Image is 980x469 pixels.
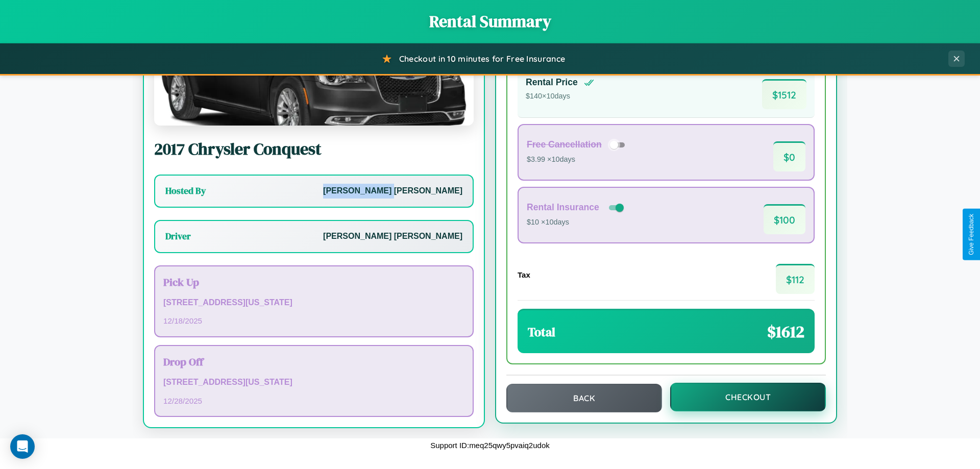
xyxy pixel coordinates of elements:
p: [STREET_ADDRESS][US_STATE] [163,295,464,310]
p: $3.99 × 10 days [527,153,628,166]
p: [PERSON_NAME] [PERSON_NAME] [323,229,462,244]
p: $10 × 10 days [527,216,626,229]
div: Open Intercom Messenger [10,434,35,459]
h2: 2017 Chrysler Conquest [154,138,474,160]
p: 12 / 18 / 2025 [163,314,464,328]
h3: Total [528,324,555,340]
h3: Pick Up [163,275,464,289]
button: Back [506,384,662,412]
div: Give Feedback [968,214,975,255]
h4: Rental Insurance [527,202,599,213]
p: [PERSON_NAME] [PERSON_NAME] [323,184,462,199]
h3: Drop Off [163,354,464,369]
span: $ 1512 [762,79,806,109]
p: [STREET_ADDRESS][US_STATE] [163,375,464,390]
p: Support ID: meq25qwy5pvaiq2udok [430,438,550,452]
h3: Hosted By [165,185,206,197]
p: $ 140 × 10 days [526,90,594,103]
button: Checkout [670,383,826,411]
h4: Free Cancellation [527,139,602,150]
h4: Tax [518,270,530,279]
h4: Rental Price [526,77,578,88]
span: Checkout in 10 minutes for Free Insurance [399,54,565,64]
h1: Rental Summary [10,10,970,33]
span: $ 1612 [767,320,804,343]
span: $ 112 [776,264,815,294]
span: $ 100 [764,204,805,234]
span: $ 0 [773,141,805,171]
p: 12 / 28 / 2025 [163,394,464,408]
h3: Driver [165,230,191,242]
